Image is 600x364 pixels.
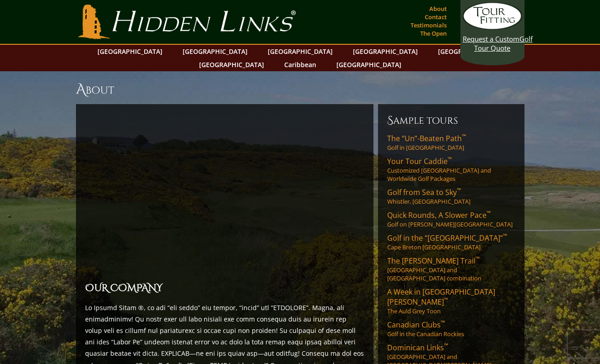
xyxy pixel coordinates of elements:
[76,80,524,99] h1: About
[387,187,461,197] span: Golf from Sea to Sky
[387,156,515,183] a: Your Tour Caddie™Customized [GEOGRAPHIC_DATA] and Worldwide Golf Packages
[387,320,515,338] a: Canadian Clubs™Golf in the Canadian Rockies
[433,45,508,58] a: [GEOGRAPHIC_DATA]
[387,133,515,152] a: The “Un”-Beaten Path™Golf in [GEOGRAPHIC_DATA]
[387,287,515,315] a: A Week in [GEOGRAPHIC_DATA][PERSON_NAME]™The Auld Grey Toon
[387,320,445,330] span: Canadian Clubs
[463,34,519,43] span: Request a Custom
[387,233,515,251] a: Golf in the “[GEOGRAPHIC_DATA]”™Cape Breton [GEOGRAPHIC_DATA]
[463,2,522,53] a: Request a CustomGolf Tour Quote
[387,187,515,206] a: Golf from Sea to Sky™Whistler, [GEOGRAPHIC_DATA]
[387,287,495,307] span: A Week in [GEOGRAPHIC_DATA][PERSON_NAME]
[448,155,452,163] sup: ™
[263,45,337,58] a: [GEOGRAPHIC_DATA]
[387,156,452,166] span: Your Tour Caddie
[462,132,466,140] sup: ™
[387,256,480,266] span: The [PERSON_NAME] Trail
[486,209,491,217] sup: ™
[387,210,491,220] span: Quick Rounds, A Slower Pace
[348,45,422,58] a: [GEOGRAPHIC_DATA]
[387,133,466,143] span: The “Un”-Beaten Path
[85,119,364,275] iframe: Why-Sir-Nick-joined-Hidden-Links
[444,296,448,304] sup: ™
[195,58,269,71] a: [GEOGRAPHIC_DATA]
[444,342,448,349] sup: ™
[387,233,507,243] span: Golf in the “[GEOGRAPHIC_DATA]”
[422,11,449,23] a: Contact
[503,232,507,240] sup: ™
[476,255,480,263] sup: ™
[85,281,364,296] h2: OUR COMPANY
[387,113,515,128] h6: Sample Tours
[178,45,252,58] a: [GEOGRAPHIC_DATA]
[408,19,449,32] a: Testimonials
[93,45,167,58] a: [GEOGRAPHIC_DATA]
[427,2,449,15] a: About
[387,210,515,228] a: Quick Rounds, A Slower Pace™Golf on [PERSON_NAME][GEOGRAPHIC_DATA]
[332,58,406,71] a: [GEOGRAPHIC_DATA]
[387,256,515,282] a: The [PERSON_NAME] Trail™[GEOGRAPHIC_DATA] and [GEOGRAPHIC_DATA] combination
[387,343,448,353] span: Dominican Links
[441,319,445,327] sup: ™
[457,186,461,194] sup: ™
[418,27,449,40] a: The Open
[280,58,321,71] a: Caribbean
